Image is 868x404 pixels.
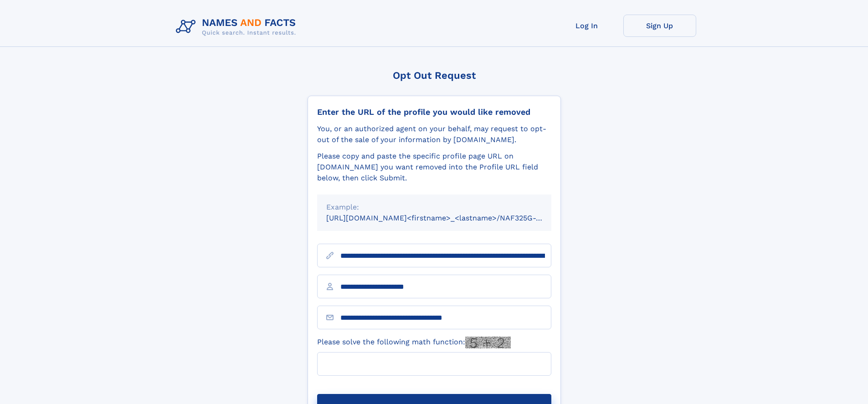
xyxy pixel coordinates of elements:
div: Example: [326,202,542,213]
img: Logo Names and Facts [172,15,303,39]
div: You, or an authorized agent on your behalf, may request to opt-out of the sale of your informatio... [317,123,551,145]
a: Sign Up [623,15,696,37]
label: Please solve the following math function: [317,337,511,348]
div: Please copy and paste the specific profile page URL on [DOMAIN_NAME] you want removed into the Pr... [317,151,551,184]
div: Opt Out Request [308,70,561,81]
small: [URL][DOMAIN_NAME]<firstname>_<lastname>/NAF325G-xxxxxxxx [326,214,569,222]
a: Log In [550,15,623,37]
div: Enter the URL of the profile you would like removed [317,107,551,117]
